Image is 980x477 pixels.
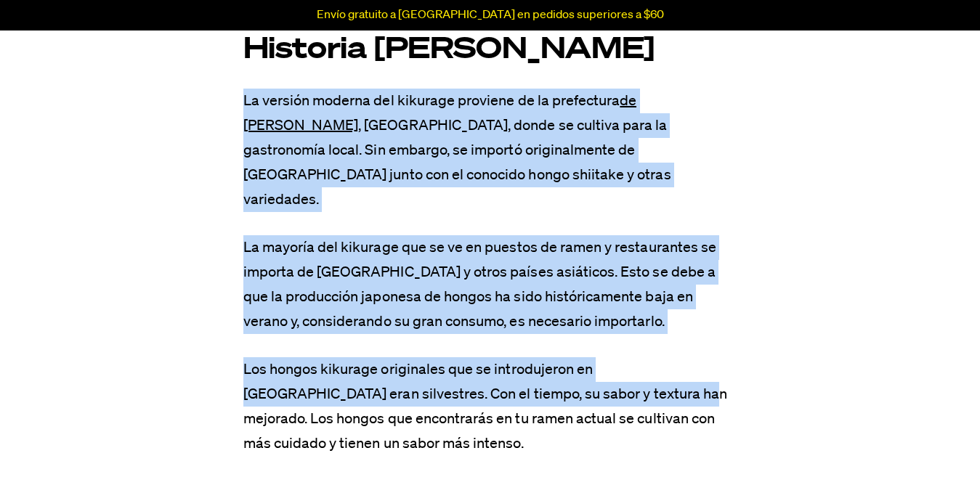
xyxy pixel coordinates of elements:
[243,94,620,108] font: La versión moderna del kikurage proviene de la prefectura
[243,36,655,65] font: Historia [PERSON_NAME]
[243,362,728,451] font: Los hongos kikurage originales que se introdujeron en [GEOGRAPHIC_DATA] eran silvestres. Con el t...
[317,9,664,21] font: Envío gratuito a [GEOGRAPHIC_DATA] en pedidos superiores a $60
[243,118,671,207] font: , [GEOGRAPHIC_DATA], donde se cultiva para la gastronomía local. Sin embargo, se importó original...
[243,240,717,329] font: La mayoría del kikurage que se ve en puestos de ramen y restaurantes se importa de [GEOGRAPHIC_DA...
[243,94,637,133] a: de [PERSON_NAME]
